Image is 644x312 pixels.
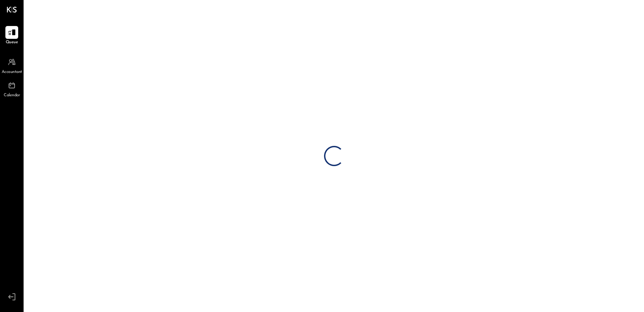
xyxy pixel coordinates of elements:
span: Accountant [2,69,22,75]
a: Calendar [0,79,23,99]
a: Queue [0,26,23,46]
a: Accountant [0,56,23,75]
span: Calendar [4,93,20,99]
span: Queue [6,40,18,46]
